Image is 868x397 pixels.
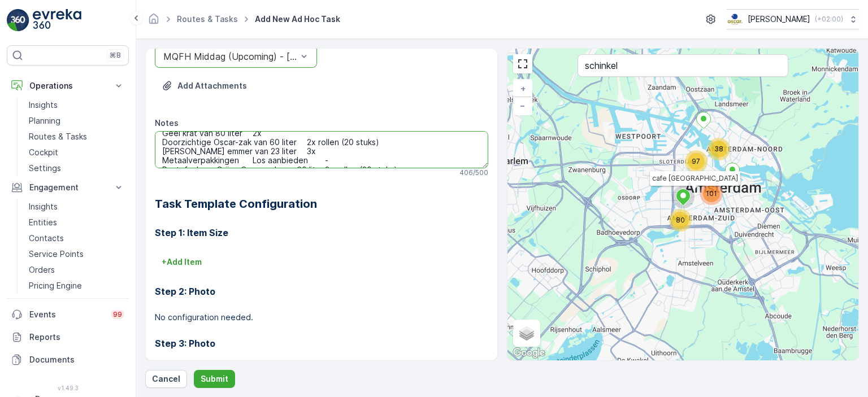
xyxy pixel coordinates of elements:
[155,253,209,271] button: +Add Item
[510,346,548,360] img: Google
[194,370,235,388] button: Submit
[29,163,61,174] p: Settings
[669,209,692,232] div: 80
[29,201,58,212] p: Insights
[727,13,743,25] img: basis-logo_rgb2x.png
[7,303,129,326] a: Events99
[24,129,129,145] a: Routes & Tasks
[29,115,60,126] p: Planning
[162,256,202,268] p: + Add Item
[147,17,160,27] a: Homepage
[155,131,488,168] textarea: Hier de volgende items afleveren: Geel krat van 80 liter 2x Doorzichtige Oscar-zak van 60 liter 2...
[24,113,129,129] a: Planning
[706,189,717,198] span: 101
[748,14,810,25] p: [PERSON_NAME]
[7,9,29,32] img: logo
[155,195,488,212] h2: Task Template Configuration
[155,118,179,128] label: Notes
[7,348,129,371] a: Documents
[29,354,124,365] p: Documents
[708,138,730,160] div: 38
[29,264,55,276] p: Orders
[520,84,526,93] span: +
[29,217,57,228] p: Entities
[7,176,129,199] button: Engagement
[155,285,488,298] h3: Step 2: Photo
[7,385,129,391] span: v 1.49.3
[24,262,129,278] a: Orders
[459,168,488,177] p: 406 / 500
[155,226,488,239] h3: Step 1: Item Size
[110,51,121,60] p: ⌘B
[29,280,82,291] p: Pricing Engine
[29,182,106,193] p: Engagement
[514,97,531,114] a: Zoom Out
[24,246,129,262] a: Service Points
[29,131,87,142] p: Routes & Tasks
[33,9,81,32] img: logo_light-DOdMpM7g.png
[253,14,342,25] span: Add New Ad Hoc Task
[692,157,700,165] span: 97
[29,233,64,244] p: Contacts
[145,370,187,388] button: Cancel
[520,101,526,110] span: −
[24,199,129,215] a: Insights
[29,147,58,158] p: Cockpit
[201,373,228,385] p: Submit
[29,309,104,320] p: Events
[113,310,122,319] p: 99
[514,80,531,97] a: Zoom In
[177,80,247,91] p: Add Attachments
[578,54,788,77] input: Search address or service points
[24,215,129,230] a: Entities
[155,337,488,350] h3: Step 3: Photo
[29,80,106,91] p: Operations
[24,145,129,160] a: Cockpit
[29,331,124,343] p: Reports
[700,182,723,205] div: 101
[24,160,129,176] a: Settings
[514,55,531,72] a: View Fullscreen
[7,326,129,348] a: Reports
[24,230,129,246] a: Contacts
[24,97,129,113] a: Insights
[155,77,254,95] button: Upload File
[815,15,843,24] p: ( +02:00 )
[24,278,129,294] a: Pricing Engine
[152,373,180,385] p: Cancel
[676,216,685,224] span: 80
[727,9,859,29] button: [PERSON_NAME](+02:00)
[685,150,708,173] div: 97
[510,346,548,360] a: Open this area in Google Maps (opens a new window)
[29,99,58,111] p: Insights
[7,75,129,97] button: Operations
[155,312,488,323] p: No configuration needed.
[29,248,84,260] p: Service Points
[714,145,723,153] span: 38
[514,321,539,346] a: Layers
[177,14,238,24] a: Routes & Tasks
